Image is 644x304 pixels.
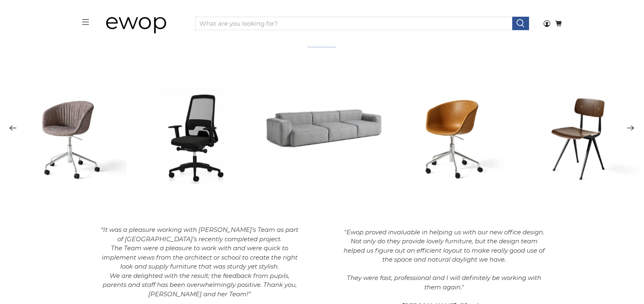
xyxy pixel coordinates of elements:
em: The Team were a pleasure to work with and were quick to implement views from the architect or sch... [102,245,298,271]
em: We are delighted with the result; the feedback from pupils, parents and staff has been overwhelmi... [103,272,297,298]
button: Next [622,119,640,137]
input: What are you looking for? [195,17,512,31]
button: Previous [4,119,22,137]
em: “It was a pleasure working with [PERSON_NAME]’s Team as part of [GEOGRAPHIC_DATA]’s recently comp... [101,226,299,243]
em: "Ewop proved invaluable in helping us with our new office design. Not only do they provide lovely... [344,229,545,291]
